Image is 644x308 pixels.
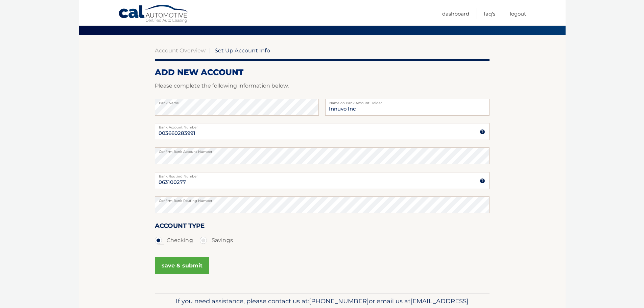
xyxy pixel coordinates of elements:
[155,123,490,140] input: Bank Account Number
[118,4,189,24] a: Cal Automotive
[200,234,233,247] label: Savings
[215,47,270,54] span: Set Up Account Info
[480,129,485,135] img: tooltip.svg
[155,147,490,153] label: Confirm Bank Account Number
[309,297,369,305] span: [PHONE_NUMBER]
[155,196,490,202] label: Confirm Bank Routing Number
[442,8,469,19] a: Dashboard
[155,123,490,128] label: Bank Account Number
[510,8,526,19] a: Logout
[155,221,205,233] label: Account Type
[480,178,485,184] img: tooltip.svg
[155,172,490,189] input: Bank Routing Number
[155,81,490,91] p: Please complete the following information below.
[155,47,206,54] a: Account Overview
[209,47,211,54] span: |
[155,234,193,247] label: Checking
[155,257,209,274] button: save & submit
[155,172,490,177] label: Bank Routing Number
[155,67,490,77] h2: ADD NEW ACCOUNT
[484,8,495,19] a: FAQ's
[325,99,489,116] input: Name on Account (Account Holder Name)
[155,99,319,104] label: Bank Name
[325,99,489,104] label: Name on Bank Account Holder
